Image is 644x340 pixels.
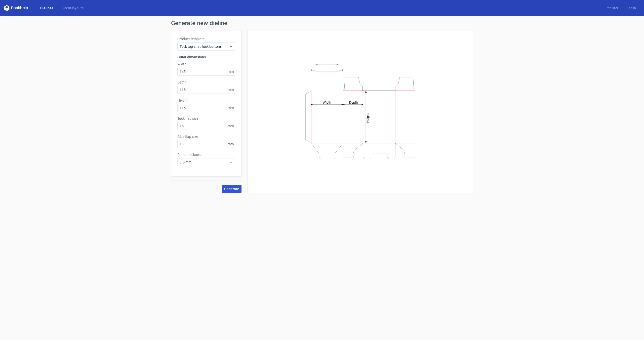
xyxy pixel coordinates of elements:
[177,152,235,157] label: Paper thickness
[177,80,235,85] label: Depth
[349,100,358,104] tspan: Depth
[366,113,370,122] tspan: Height
[177,36,235,41] label: Product template
[224,187,239,191] span: Generate
[177,62,235,67] label: Width
[601,6,622,11] a: Register
[226,140,235,148] span: mm
[323,100,331,104] tspan: Width
[36,6,57,11] a: Dielines
[180,44,229,49] span: Tuck top snap lock bottom
[226,122,235,130] span: mm
[57,6,88,11] a: Diecut layouts
[177,134,235,139] label: Glue flap size
[226,86,235,94] span: mm
[177,116,235,121] label: Tuck flap size
[226,104,235,112] span: mm
[177,98,235,103] label: Height
[222,185,242,193] button: Generate
[180,160,229,165] span: 0.5 mm
[171,20,473,26] h1: Generate new dieline
[226,68,235,75] span: mm
[177,55,235,60] h3: Outer dimensions
[622,6,640,11] a: Log in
